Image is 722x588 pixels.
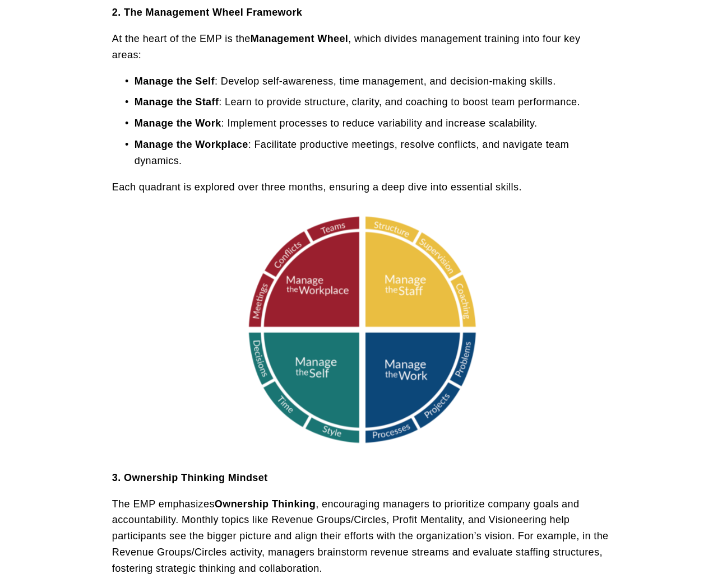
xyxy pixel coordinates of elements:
[215,498,316,509] strong: Ownership Thinking
[135,76,215,87] strong: Manage the Self
[135,139,248,150] strong: Manage the Workplace
[135,137,610,169] p: : Facilitate productive meetings, resolve conflicts, and navigate team dynamics.
[135,73,610,90] p: : Develop self-awareness, time management, and decision-making skills.
[135,94,610,110] p: : Learn to provide structure, clarity, and coaching to boost team performance.
[112,179,610,195] p: Each quadrant is explored over three months, ensuring a deep dive into essential skills.
[112,31,610,63] p: At the heart of the EMP is the , which divides management training into four key areas:
[112,7,302,18] strong: 2. The Management Wheel Framework
[241,214,480,450] a: management wheel
[250,33,348,44] strong: Management Wheel
[135,115,610,132] p: : Implement processes to reduce variability and increase scalability.
[112,472,268,483] strong: 3. Ownership Thinking Mindset
[112,496,610,576] p: The EMP emphasizes , encouraging managers to prioritize company goals and accountability. Monthly...
[135,96,219,108] strong: Manage the Staff
[135,118,221,129] strong: Manage the Work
